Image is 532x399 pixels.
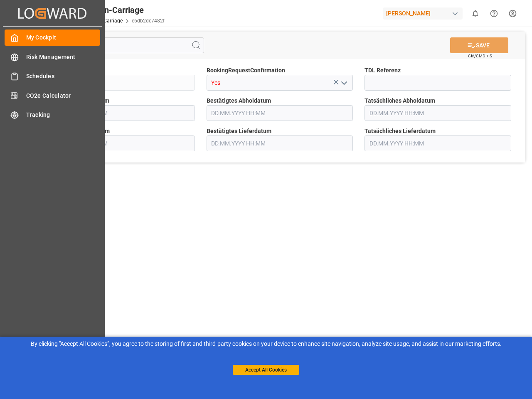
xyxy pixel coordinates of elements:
input: DD.MM.YYYY HH:MM [207,105,353,121]
input: DD.MM.YYYY HH:MM [365,135,511,151]
a: CO2e Calculator [5,87,100,103]
button: Help Center [485,4,503,23]
span: Tracking [26,111,101,119]
button: show 0 new notifications [466,4,485,23]
input: Search Fields [38,37,204,53]
span: Tatsächliches Abholdatum [365,96,435,105]
span: CO2e Calculator [26,91,101,100]
button: [PERSON_NAME] [383,5,466,21]
a: My Cockpit [5,30,100,46]
button: Accept All Cookies [233,365,299,375]
span: Bestätigtes Lieferdatum [207,127,271,135]
input: DD.MM.YYYY HH:MM [365,105,511,121]
button: SAVE [450,37,508,53]
span: Schedules [26,72,101,81]
span: My Cockpit [26,33,101,42]
a: Risk Management [5,49,100,65]
span: BookingRequestConfirmation [207,66,285,75]
div: [PERSON_NAME] [383,7,463,20]
input: DD.MM.YYYY HH:MM [48,105,195,121]
div: By clicking "Accept All Cookies”, you agree to the storing of first and third-party cookies on yo... [6,340,526,348]
input: DD.MM.YYYY HH:MM [207,135,353,151]
a: Schedules [5,68,100,84]
span: Tatsächliches Lieferdatum [365,127,436,135]
span: Ctrl/CMD + S [468,53,492,59]
input: DD.MM.YYYY HH:MM [48,135,195,151]
button: open menu [337,76,350,89]
span: Bestätigtes Abholdatum [207,96,271,105]
a: Tracking [5,107,100,123]
span: TDL Referenz [365,66,401,75]
span: Risk Management [26,53,101,62]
